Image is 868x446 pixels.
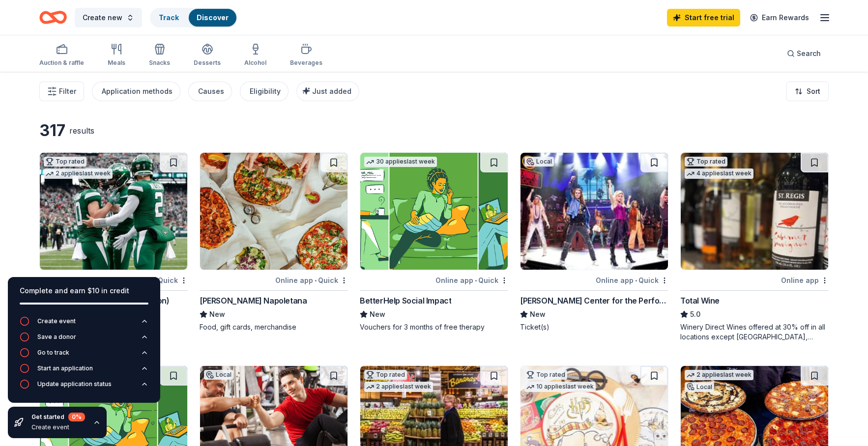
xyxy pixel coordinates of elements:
img: Image for BetterHelp Social Impact [360,153,508,270]
div: Create event [31,423,85,431]
div: Create event [37,317,76,325]
span: Filter [59,85,76,97]
div: Top rated [44,157,87,167]
button: TrackDiscover [150,8,237,28]
div: 2 applies last week [685,370,753,380]
img: Image for Total Wine [681,153,828,270]
a: Start free trial [667,9,740,27]
img: Image for New York Jets (In-Kind Donation) [40,153,187,270]
span: New [209,308,225,320]
div: Top rated [524,370,567,380]
span: Search [797,48,821,59]
div: Eligibility [250,85,281,97]
div: Local [524,157,554,167]
div: Ticket(s) [520,322,668,332]
div: Online app Quick [596,274,668,286]
div: Auction & raffle [39,59,84,67]
span: • [475,277,477,284]
div: 4 applies last week [685,168,753,179]
button: Causes [188,82,232,101]
a: Image for Tilles Center for the Performing ArtsLocalOnline app•Quick[PERSON_NAME] Center for the ... [520,152,668,332]
span: Sort [807,85,820,97]
div: Winery Direct Wines offered at 30% off in all locations except [GEOGRAPHIC_DATA], [GEOGRAPHIC_DAT... [680,322,829,342]
button: Alcohol [244,39,266,72]
div: 30 applies last week [364,157,437,167]
div: Snacks [149,59,170,67]
div: Meals [108,59,125,67]
div: [PERSON_NAME] Center for the Performing Arts [520,295,668,307]
button: Save a donor [20,332,148,348]
div: Start an application [37,364,93,372]
span: Just added [312,87,351,95]
a: Home [39,6,67,29]
div: Local [685,382,714,392]
a: Image for Frank Pepe Pizzeria NapoletanaOnline app•Quick[PERSON_NAME] NapoletanaNewFood, gift car... [200,152,348,332]
div: Causes [198,85,224,97]
button: Meals [108,39,125,72]
a: Earn Rewards [744,9,815,27]
button: Auction & raffle [39,39,84,72]
div: Online app Quick [275,274,348,286]
a: Image for BetterHelp Social Impact30 applieslast weekOnline app•QuickBetterHelp Social ImpactNewV... [360,152,508,332]
button: Go to track [20,348,148,363]
button: Just added [296,82,359,101]
span: • [635,277,637,284]
div: Top rated [685,157,727,167]
div: Online app Quick [435,274,508,286]
div: Go to track [37,349,69,357]
span: Create new [83,12,122,24]
div: Top rated [364,370,407,380]
div: 2 applies last week [364,382,433,392]
a: Image for New York Jets (In-Kind Donation)Top rated2 applieslast weekOnline app•Quick[US_STATE] J... [39,152,188,332]
div: 2 applies last week [44,168,113,179]
div: Vouchers for 3 months of free therapy [360,322,508,332]
div: results [69,125,94,137]
a: Discover [197,13,229,22]
div: Total Wine [680,295,720,307]
div: Complete and earn $10 in credit [20,285,148,297]
a: Track [159,13,179,22]
div: Update application status [37,380,112,388]
button: Application methods [92,82,180,101]
span: New [530,308,546,320]
div: 317 [39,121,65,140]
div: Application methods [102,85,173,97]
span: 5.0 [690,308,700,320]
div: Online app [781,274,829,286]
div: 0 % [68,413,85,421]
div: BetterHelp Social Impact [360,295,451,307]
img: Image for Tilles Center for the Performing Arts [521,153,668,270]
div: 10 applies last week [524,382,596,392]
span: • [315,277,317,284]
div: Get started [31,413,85,421]
button: Snacks [149,39,170,72]
div: Beverages [290,59,322,67]
button: Filter [39,82,84,101]
div: Desserts [194,59,221,67]
button: Sort [786,82,829,101]
button: Eligibility [240,82,289,101]
button: Start an application [20,363,148,379]
div: Alcohol [244,59,266,67]
div: Save a donor [37,333,76,341]
div: Local [204,370,233,380]
div: [PERSON_NAME] Napoletana [200,295,307,307]
button: Update application status [20,379,148,395]
div: Food, gift cards, merchandise [200,322,348,332]
img: Image for Frank Pepe Pizzeria Napoletana [200,153,347,270]
button: Desserts [194,39,221,72]
button: Create event [20,316,148,332]
a: Image for Total WineTop rated4 applieslast weekOnline appTotal Wine5.0Winery Direct Wines offered... [680,152,829,342]
button: Create new [75,8,142,28]
button: Beverages [290,39,322,72]
span: New [370,308,385,320]
button: Search [779,44,829,63]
